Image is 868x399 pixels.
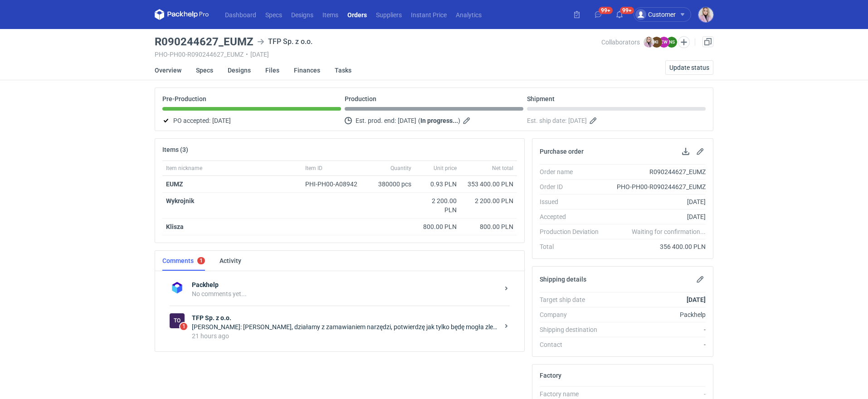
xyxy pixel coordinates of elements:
[246,51,248,58] span: •
[228,60,251,80] a: Designs
[192,280,499,289] strong: Packhelp
[155,51,601,58] div: PHO-PH00-R090244627_EUMZ [DATE]
[451,9,486,20] a: Analytics
[464,180,513,189] div: 353 400.00 PLN
[540,167,606,176] div: Order name
[318,9,343,20] a: Items
[345,115,523,126] div: Est. prod. end:
[419,196,457,214] div: 2 200.00 PLN
[458,117,460,124] em: )
[635,9,676,20] div: Customer
[680,146,691,157] button: Download PO
[540,372,561,379] h2: Factory
[606,167,706,176] div: R090244627_EUMZ
[540,389,606,399] div: Factory name
[155,9,209,20] svg: Packhelp Pro
[418,117,420,124] em: (
[261,9,287,20] a: Specs
[540,182,606,191] div: Order ID
[200,258,203,264] div: 1
[606,197,706,206] div: [DATE]
[695,274,706,285] button: Edit shipping details
[606,325,706,334] div: -
[658,37,669,48] figcaption: EW
[540,148,584,155] h2: Purchase order
[345,95,376,102] p: Production
[166,180,183,188] a: EUMZ
[540,276,586,283] h2: Shipping details
[219,251,241,271] a: Activity
[162,251,205,271] a: Comments1
[192,313,499,322] strong: TFP Sp. z o.o.
[606,212,706,221] div: [DATE]
[305,165,322,172] span: Item ID
[162,115,341,126] div: PO accepted:
[170,280,185,295] img: Packhelp
[371,9,406,20] a: Suppliers
[695,146,706,157] button: Edit purchase order
[612,7,627,22] button: 99+
[527,95,555,102] p: Shipment
[155,36,254,47] h3: R090244627_EUMZ
[419,222,457,231] div: 800.00 PLN
[464,196,513,205] div: 2 200.00 PLN
[606,242,706,251] div: 356 400.00 PLN
[540,242,606,251] div: Total
[702,36,713,47] a: Duplicate
[606,310,706,319] div: Packhelp
[540,197,606,206] div: Issued
[606,389,706,399] div: -
[420,117,458,124] strong: In progress...
[632,227,706,236] em: Waiting for confirmation...
[540,340,606,349] div: Contact
[464,222,513,231] div: 800.00 PLN
[540,295,606,304] div: Target ship date
[305,180,366,189] div: PHI-PH00-A08942
[166,197,194,204] strong: Wykrojnik
[370,176,415,193] div: 380000 pcs
[678,36,690,48] button: Edit collaborators
[527,115,706,126] div: Est. ship date:
[687,296,706,303] strong: [DATE]
[419,180,457,189] div: 0.93 PLN
[568,115,587,126] span: [DATE]
[170,313,185,328] div: TFP Sp. z o.o.
[265,60,279,80] a: Files
[212,115,231,126] span: [DATE]
[462,115,473,126] button: Edit estimated production end date
[601,39,640,46] span: Collaborators
[170,313,185,328] figcaption: To
[335,60,351,80] a: Tasks
[665,60,713,75] button: Update status
[155,60,181,80] a: Overview
[180,323,187,330] span: 1
[192,289,499,298] div: No comments yet...
[220,9,261,20] a: Dashboard
[287,9,318,20] a: Designs
[390,165,411,172] span: Quantity
[162,146,188,153] h2: Items (3)
[166,223,184,230] strong: Klisza
[634,7,698,22] button: Customer
[651,37,662,48] figcaption: KI
[698,7,713,22] img: Klaudia Wiśniewska
[606,340,706,349] div: -
[434,165,457,172] span: Unit price
[398,115,416,126] span: [DATE]
[540,325,606,334] div: Shipping destination
[606,182,706,191] div: PHO-PH00-R090244627_EUMZ
[591,7,605,22] button: 99+
[644,37,654,48] img: Klaudia Wiśniewska
[294,60,320,80] a: Finances
[343,9,371,20] a: Orders
[540,310,606,319] div: Company
[540,212,606,221] div: Accepted
[492,165,513,172] span: Net total
[257,36,312,47] div: TFP Sp. z o.o.
[406,9,451,20] a: Instant Price
[669,64,709,71] span: Update status
[666,37,677,48] figcaption: NS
